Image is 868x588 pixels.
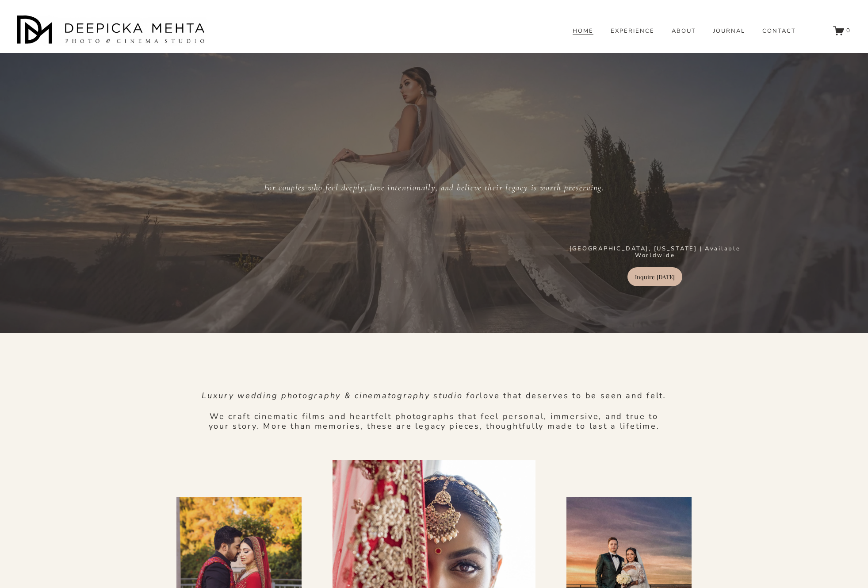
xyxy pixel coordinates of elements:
[713,28,745,35] span: JOURNAL
[611,27,654,35] a: EXPERIENCE
[627,267,682,286] a: Inquire [DATE]
[833,25,851,36] a: 0
[566,246,743,259] p: [GEOGRAPHIC_DATA], [US_STATE] | Available Worldwide
[762,27,796,35] a: CONTACT
[713,27,745,35] a: folder dropdown
[264,182,604,193] em: For couples who feel deeply, love intentionally, and believe their legacy is worth preserving.
[176,391,692,401] p: love that deserves to be seen and felt
[17,15,207,46] img: Austin Wedding Photographer - Deepicka Mehta Photography &amp; Cinematography
[846,27,851,35] span: 0
[573,27,593,35] a: HOME
[672,27,696,35] a: ABOUT
[663,390,666,401] em: .
[202,390,480,401] em: Luxury wedding photography & cinematography studio for
[203,412,665,431] p: We craft cinematic films and heartfelt photographs that feel personal, immersive, and true to you...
